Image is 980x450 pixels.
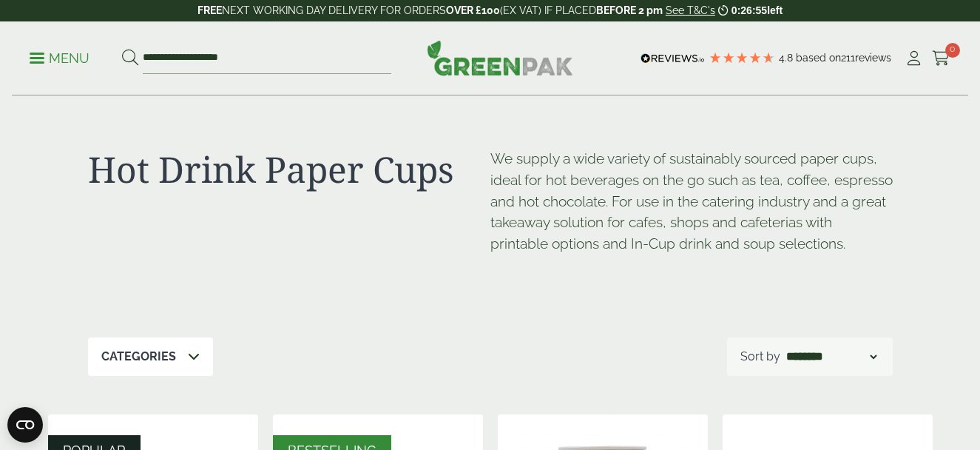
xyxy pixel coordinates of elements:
span: reviews [855,52,891,64]
select: Shop order [783,348,879,366]
i: My Account [905,51,923,66]
div: 4.79 Stars [709,51,775,64]
p: Sort by [740,348,780,366]
strong: OVER £100 [446,4,500,16]
h1: Hot Drink Paper Cups [88,148,490,191]
strong: FREE [197,4,222,16]
a: Menu [30,50,89,64]
p: Categories [101,348,176,366]
span: Based on [796,52,841,64]
span: 0 [945,43,960,58]
span: 4.8 [779,52,796,64]
span: 0:26:55 [731,4,767,16]
p: We supply a wide variety of sustainably sourced paper cups, ideal for hot beverages on the go suc... [490,148,893,255]
strong: BEFORE 2 pm [596,4,663,16]
span: 211 [841,52,855,64]
img: REVIEWS.io [641,53,705,64]
a: 0 [932,47,950,70]
p: Menu [30,50,89,67]
i: Cart [932,51,950,66]
a: See T&C's [666,4,715,16]
span: left [767,4,783,16]
button: Open CMP widget [7,407,43,443]
img: GreenPak Supplies [427,40,573,75]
